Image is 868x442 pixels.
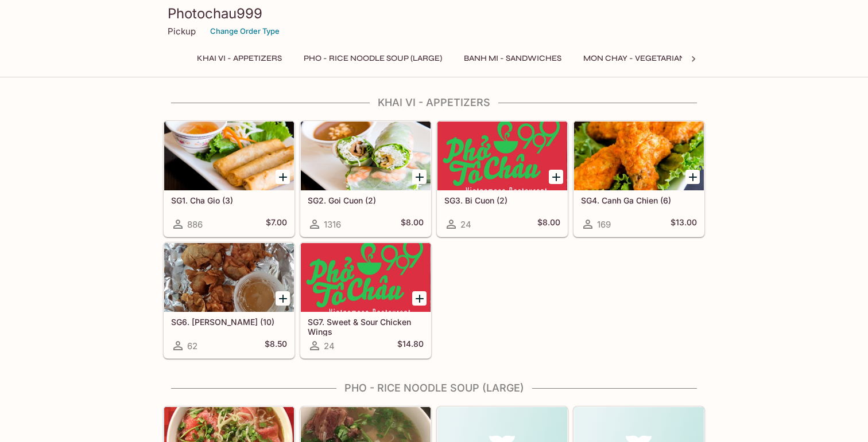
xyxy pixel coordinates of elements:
[577,50,730,67] button: Mon Chay - Vegetarian Entrees
[297,50,448,67] button: Pho - Rice Noodle Soup (Large)
[191,50,288,67] button: Khai Vi - Appetizers
[537,217,560,231] h5: $8.00
[458,50,568,67] button: Banh Mi - Sandwiches
[164,243,294,312] div: SG6. Hoanh Thanh Chien (10)
[164,122,294,190] div: SG1. Cha Gio (3)
[171,195,287,205] h5: SG1. Cha Gio (3)
[324,219,341,230] span: 1316
[397,339,424,353] h5: $14.80
[266,217,287,231] h5: $7.00
[300,121,431,237] a: SG2. Goi Cuon (2)1316$8.00
[168,26,196,37] p: Pickup
[171,317,287,327] h5: SG6. [PERSON_NAME] (10)
[308,195,424,205] h5: SG2. Goi Cuon (2)
[300,242,431,358] a: SG7. Sweet & Sour Chicken Wings24$14.80
[597,219,611,230] span: 169
[205,22,285,40] button: Change Order Type
[671,217,697,231] h5: $13.00
[168,5,700,22] h3: Photochau999
[301,122,431,190] div: SG2. Goi Cuon (2)
[460,219,471,230] span: 24
[187,341,197,351] span: 62
[276,170,290,184] button: Add SG1. Cha Gio (3)
[685,170,700,184] button: Add SG4. Canh Ga Chien (6)
[437,122,567,190] div: SG3. Bi Cuon (2)
[549,170,563,184] button: Add SG3. Bi Cuon (2)
[324,341,335,351] span: 24
[444,195,560,205] h5: SG3. Bi Cuon (2)
[308,317,424,336] h5: SG7. Sweet & Sour Chicken Wings
[265,339,287,353] h5: $8.50
[581,195,697,205] h5: SG4. Canh Ga Chien (6)
[573,121,704,237] a: SG4. Canh Ga Chien (6)169$13.00
[437,121,568,237] a: SG3. Bi Cuon (2)24$8.00
[574,122,704,190] div: SG4. Canh Ga Chien (6)
[164,121,294,237] a: SG1. Cha Gio (3)886$7.00
[187,219,203,230] span: 886
[412,291,427,306] button: Add SG7. Sweet & Sour Chicken Wings
[401,217,424,231] h5: $8.00
[164,242,294,358] a: SG6. [PERSON_NAME] (10)62$8.50
[412,170,427,184] button: Add SG2. Goi Cuon (2)
[163,382,705,394] h4: Pho - Rice Noodle Soup (Large)
[301,243,431,312] div: SG7. Sweet & Sour Chicken Wings
[163,96,705,109] h4: Khai Vi - Appetizers
[276,291,290,306] button: Add SG6. Hoanh Thanh Chien (10)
